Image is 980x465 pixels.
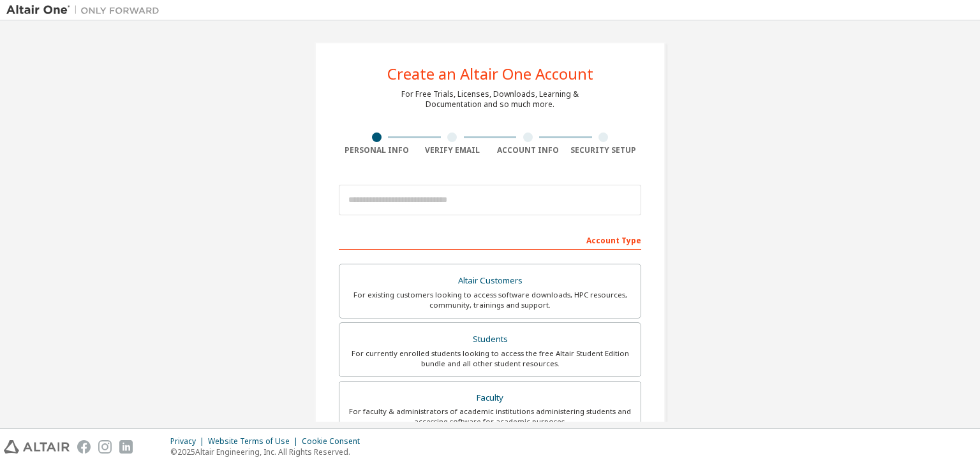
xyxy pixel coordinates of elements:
img: Altair One [6,4,166,17]
img: linkedin.svg [119,440,133,454]
div: For currently enrolled students looking to access the free Altair Student Edition bundle and all ... [347,348,633,369]
img: altair_logo.svg [4,440,70,454]
div: Account Info [490,145,566,155]
div: Students [347,331,633,348]
div: Altair Customers [347,272,633,290]
div: Account Type [339,229,641,250]
div: Create an Altair One Account [387,66,593,82]
div: For faculty & administrators of academic institutions administering students and accessing softwa... [347,406,633,427]
img: instagram.svg [98,440,112,454]
div: Verify Email [415,145,491,155]
div: Cookie Consent [302,436,367,447]
div: Faculty [347,389,633,407]
div: Security Setup [566,145,642,155]
div: Privacy [170,436,208,447]
div: For Free Trials, Licenses, Downloads, Learning & Documentation and so much more. [401,89,579,110]
div: Website Terms of Use [208,436,302,447]
img: facebook.svg [77,440,91,454]
div: For existing customers looking to access software downloads, HPC resources, community, trainings ... [347,290,633,310]
p: © 2025 Altair Engineering, Inc. All Rights Reserved. [170,447,367,457]
div: Personal Info [339,145,415,155]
